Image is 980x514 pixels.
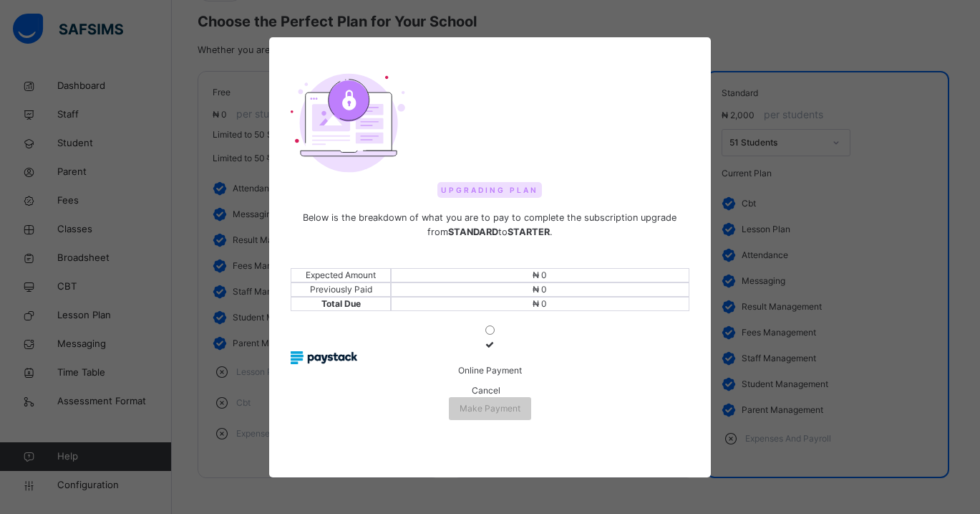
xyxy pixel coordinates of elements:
[321,298,361,309] span: Total Due
[508,227,550,237] b: STARTER
[472,385,500,396] span: Cancel
[533,284,547,295] span: ₦ 0
[533,270,547,280] span: ₦ 0
[291,282,391,297] div: Previously Paid
[460,402,520,415] span: Make Payment
[437,182,542,198] span: Upgrading Plan
[291,268,391,282] div: Expected Amount
[291,351,357,364] img: paystack.0b99254114f7d5403c0525f3550acd03.svg
[291,73,407,173] img: upgrade-plan.3b4dcafaee59b7a9d32205306f0ac200.svg
[291,211,689,239] span: Below is the breakdown of what you are to pay to complete the subscription upgrade from to .
[533,298,547,309] span: ₦ 0
[291,364,689,377] div: Online Payment
[448,227,498,237] b: STANDARD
